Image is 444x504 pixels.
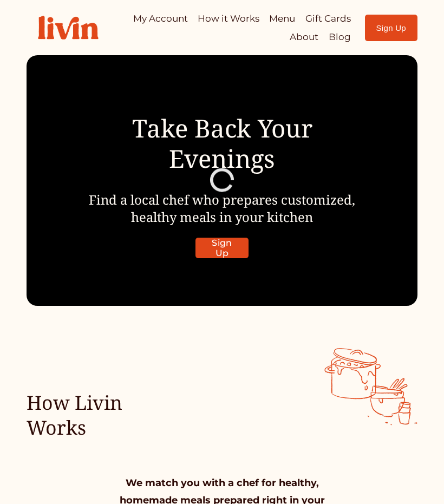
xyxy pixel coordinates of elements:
h2: How Livin Works [27,390,169,440]
a: My Account [133,9,188,28]
span: Find a local chef who prepares customized, healthy meals in your kitchen [89,191,355,226]
a: Gift Cards [305,9,351,28]
a: Sign Up [365,15,417,41]
a: Menu [269,9,295,28]
img: Livin [27,4,110,51]
a: Blog [329,28,351,46]
span: Take Back Your Evenings [132,111,319,175]
a: About [290,28,318,46]
a: Sign Up [195,238,249,258]
a: How it Works [198,9,259,28]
